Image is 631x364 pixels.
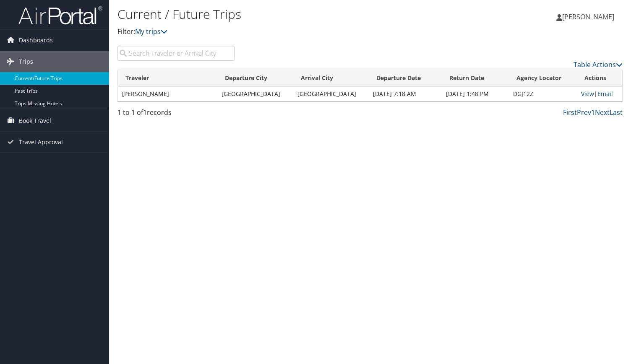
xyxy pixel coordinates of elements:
[509,86,576,101] td: DGJ12Z
[577,108,591,117] a: Prev
[117,5,454,23] h1: Current / Future Trips
[597,90,613,98] a: Email
[293,70,369,86] th: Arrival City: activate to sort column ascending
[369,86,442,101] td: [DATE] 7:18 AM
[117,46,235,61] input: Search Traveler or Arrival City
[19,110,51,131] span: Book Travel
[143,108,147,117] span: 1
[19,51,33,72] span: Trips
[442,70,509,86] th: Return Date: activate to sort column ascending
[562,12,614,21] span: [PERSON_NAME]
[591,108,595,117] a: 1
[563,108,577,117] a: First
[293,86,369,101] td: [GEOGRAPHIC_DATA]
[577,86,622,101] td: |
[369,70,442,86] th: Departure Date: activate to sort column descending
[117,26,454,37] p: Filter:
[18,5,102,25] img: airportal-logo.png
[217,86,293,101] td: [GEOGRAPHIC_DATA]
[442,86,509,101] td: [DATE] 1:48 PM
[577,70,622,86] th: Actions
[19,132,63,153] span: Travel Approval
[217,70,293,86] th: Departure City: activate to sort column ascending
[556,4,623,29] a: [PERSON_NAME]
[135,27,167,36] a: My trips
[509,70,576,86] th: Agency Locator: activate to sort column ascending
[610,108,623,117] a: Last
[574,60,623,69] a: Table Actions
[595,108,610,117] a: Next
[118,70,217,86] th: Traveler: activate to sort column ascending
[19,30,53,51] span: Dashboards
[118,86,217,101] td: [PERSON_NAME]
[117,107,235,122] div: 1 to 1 of records
[581,90,594,98] a: View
